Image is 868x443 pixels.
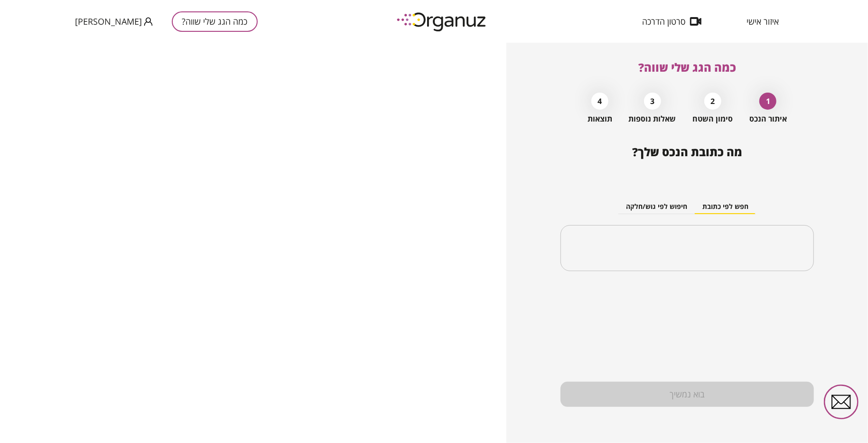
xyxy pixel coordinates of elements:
button: חיפוש לפי גוש/חלקה [618,200,695,214]
button: סרטון הדרכה [628,17,716,26]
span: כמה הגג שלי שווה? [638,59,736,75]
span: איתור הנכס [749,114,787,123]
div: 2 [704,93,721,110]
span: סרטון הדרכה [642,17,685,26]
span: איזור אישי [747,17,779,26]
span: [PERSON_NAME] [75,17,142,26]
button: חפש לפי כתובת [695,200,756,214]
span: שאלות נוספות [629,114,676,123]
button: כמה הגג שלי שווה? [172,11,258,32]
span: סימון השטח [692,114,733,123]
div: 3 [644,93,661,110]
button: [PERSON_NAME] [75,16,153,28]
span: מה כתובת הנכס שלך? [632,144,742,160]
span: תוצאות [588,114,612,123]
div: 4 [591,93,608,110]
div: 1 [759,93,776,110]
img: logo [390,9,495,35]
button: איזור אישי [732,17,793,26]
